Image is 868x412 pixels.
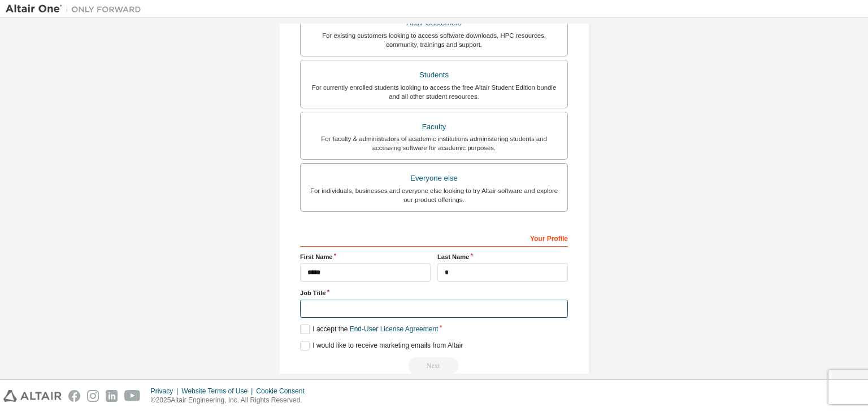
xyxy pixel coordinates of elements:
div: Read and acccept EULA to continue [300,357,568,374]
img: altair_logo.svg [3,390,62,402]
div: For currently enrolled students looking to access the free Altair Student Edition bundle and all ... [307,83,561,101]
div: Cookie Consent [256,387,311,396]
img: youtube.svg [124,390,141,402]
p: © 2025 Altair Engineering, Inc. All Rights Reserved. [151,396,311,405]
label: Last Name [437,252,568,261]
img: facebook.svg [68,390,80,402]
label: First Name [300,252,431,261]
div: Everyone else [307,170,561,186]
div: Your Profile [300,229,568,247]
div: For faculty & administrators of academic institutions administering students and accessing softwa... [307,134,561,152]
label: I would like to receive marketing emails from Altair [300,341,463,350]
div: Students [307,67,561,83]
label: Job Title [300,288,568,297]
div: Website Terms of Use [181,387,256,396]
div: For existing customers looking to access software downloads, HPC resources, community, trainings ... [307,31,561,49]
a: End-User License Agreement [350,325,439,333]
label: I accept the [300,325,438,334]
div: For individuals, businesses and everyone else looking to try Altair software and explore our prod... [307,186,561,204]
img: linkedin.svg [106,390,118,402]
div: Faculty [307,119,561,135]
img: instagram.svg [87,390,99,402]
img: Altair One [6,3,147,15]
div: Privacy [151,387,181,396]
